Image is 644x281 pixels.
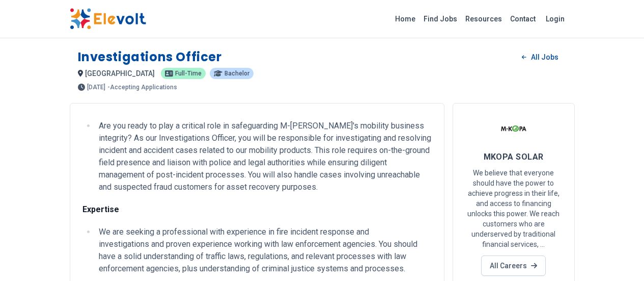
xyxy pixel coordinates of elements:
[419,11,461,27] a: Find Jobs
[85,69,155,78] span: [GEOGRAPHIC_DATA]
[87,84,105,90] span: [DATE]
[501,116,526,141] img: MKOPA SOLAR
[175,70,202,76] span: Full-time
[461,11,506,27] a: Resources
[506,11,540,27] a: Contact
[82,205,119,214] strong: Expertise
[540,9,571,29] a: Login
[484,152,544,162] span: MKOPA SOLAR
[107,84,177,90] p: - Accepting Applications
[96,226,432,275] li: We are seeking a professional with experience in fire incident response and investigations and pr...
[465,168,562,249] p: We believe that everyone should have the power to achieve progress in their life, and access to f...
[481,256,546,276] a: All Careers
[70,8,146,30] img: Elevolt
[225,70,249,76] span: Bachelor
[391,11,419,27] a: Home
[78,49,222,65] h1: Investigations Officer
[96,120,432,193] li: Are you ready to play a critical role in safeguarding M-[PERSON_NAME]'s mobility business integri...
[514,49,566,65] a: All Jobs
